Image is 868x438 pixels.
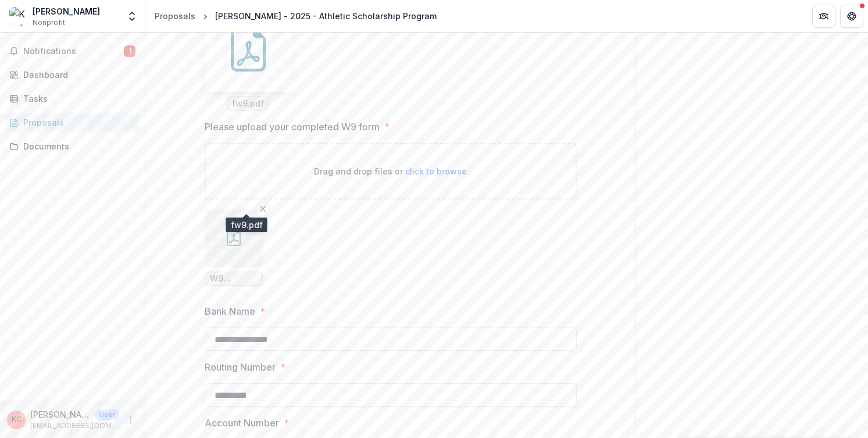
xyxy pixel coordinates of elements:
span: Notifications [23,47,124,56]
a: Proposals [5,113,140,132]
button: Open entity switcher [124,5,140,28]
button: Get Help [840,5,863,28]
div: Remove FileW9 Completed.pdf [205,209,263,286]
span: fw9.pdf [232,99,264,109]
span: Nonprofit [33,17,65,28]
div: Dashboard [23,69,131,81]
img: Keely Cashman [9,7,28,26]
button: More [124,413,138,427]
button: Remove File [256,202,270,216]
p: Bank Name [205,304,255,318]
p: Account Number [205,416,279,430]
button: Notifications1 [5,42,140,60]
div: Keely Cashman [12,416,22,423]
p: [PERSON_NAME] [30,408,91,421]
div: Documents [23,140,131,152]
p: Drag and drop files or [314,165,467,177]
div: Proposals [155,10,195,22]
div: Tasks [23,92,131,105]
span: W9 Completed.pdf [210,274,258,284]
p: [EMAIL_ADDRESS][DOMAIN_NAME] [30,421,119,431]
a: Tasks [5,89,140,108]
span: 1 [124,45,135,57]
button: Partners [812,5,835,28]
a: Dashboard [5,65,140,84]
div: Proposals [23,116,131,129]
p: Please upload your completed W9 form [205,120,380,134]
p: Routing Number [205,360,276,374]
div: [PERSON_NAME] [33,5,100,17]
div: fw9.pdf [205,5,292,111]
nav: breadcrumb [150,8,441,24]
a: Proposals [150,8,200,24]
p: User [95,409,119,420]
a: Documents [5,137,140,156]
div: [PERSON_NAME] - 2025 - Athletic Scholarship Program [215,10,437,22]
span: click to browse [405,166,467,176]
